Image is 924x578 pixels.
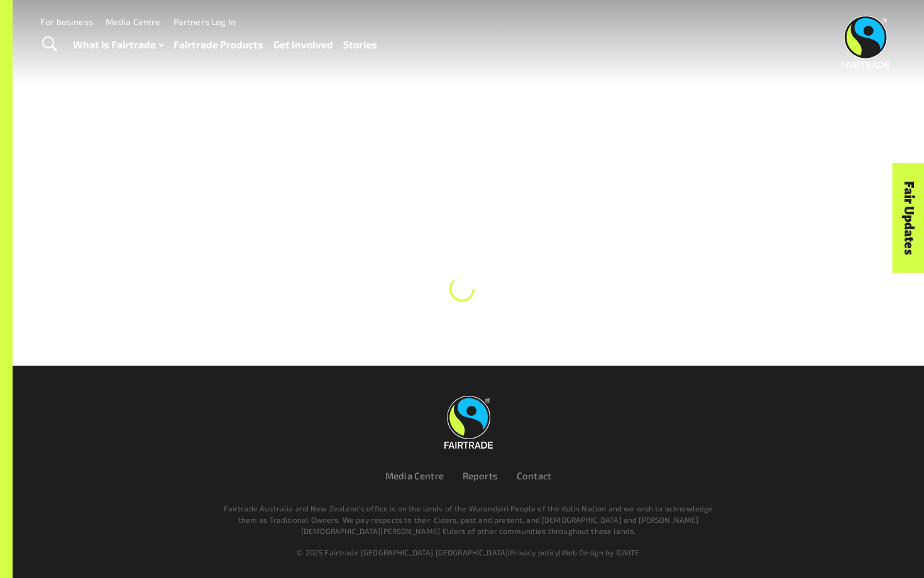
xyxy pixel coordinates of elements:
a: Media Centre [385,470,444,481]
a: Privacy policy [510,548,559,557]
a: Web Design by IGNITE [561,548,640,557]
a: Contact [517,470,551,481]
img: Fairtrade Australia New Zealand logo [444,396,493,449]
a: Media Centre [106,16,161,27]
p: Fairtrade Australia and New Zealand’s office is on the lands of the Wurundjeri People of the Kuli... [218,503,718,537]
span: © 2025 Fairtrade [GEOGRAPHIC_DATA] [GEOGRAPHIC_DATA] [297,548,508,557]
a: Get Involved [273,36,333,54]
a: Fairtrade Products [173,36,263,54]
a: For business [40,16,93,27]
a: Toggle Search [34,29,65,60]
img: Fairtrade Australia New Zealand logo [842,16,890,68]
a: Reports [463,470,498,481]
a: What is Fairtrade [73,36,163,54]
a: Stories [343,36,377,54]
a: Partners Log In [173,16,236,27]
div: | | [90,547,847,558]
